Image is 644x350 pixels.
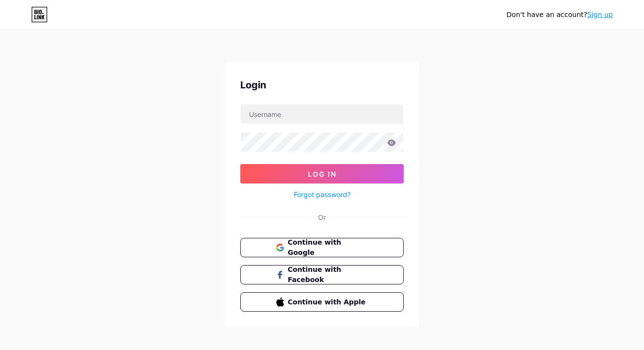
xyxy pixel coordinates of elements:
[240,292,404,312] button: Continue with Apple
[288,297,368,307] span: Continue with Apple
[240,265,404,284] button: Continue with Facebook
[506,10,613,20] div: Don't have an account?
[587,11,613,18] a: Sign up
[288,265,368,285] span: Continue with Facebook
[241,104,403,124] input: Username
[240,238,404,257] button: Continue with Google
[288,237,368,258] span: Continue with Google
[318,212,326,222] div: Or
[240,164,404,183] button: Log In
[308,170,337,178] span: Log In
[240,78,404,92] div: Login
[294,189,351,200] a: Forgot password?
